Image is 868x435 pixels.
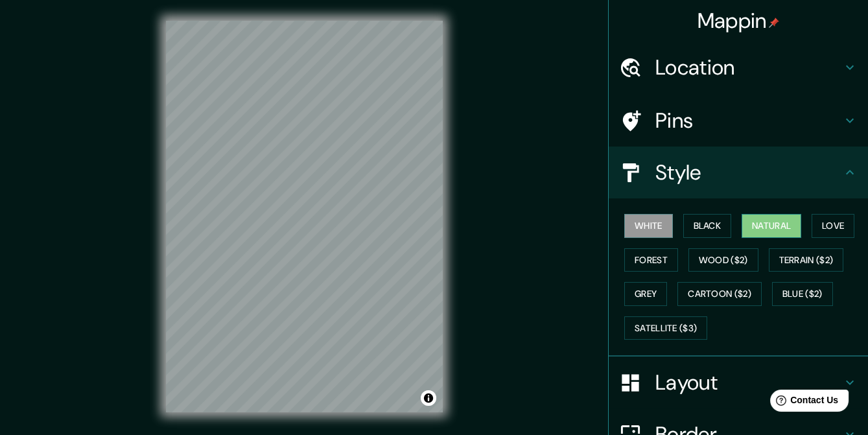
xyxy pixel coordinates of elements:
button: Love [812,214,854,238]
button: Wood ($2) [688,248,758,272]
div: Location [609,41,868,93]
button: Terrain ($2) [769,248,844,272]
iframe: Help widget launcher [753,384,854,421]
button: Grey [624,282,667,306]
h4: Layout [655,370,842,395]
h4: Pins [655,108,842,134]
button: White [624,214,673,238]
button: Cartoon ($2) [677,282,762,306]
h4: Style [655,159,842,185]
button: Black [683,214,732,238]
button: Blue ($2) [772,282,833,306]
button: Satellite ($3) [624,316,707,340]
canvas: Map [166,21,443,412]
button: Natural [742,214,801,238]
h4: Mappin [698,8,780,34]
button: Toggle attribution [421,390,436,406]
h4: Location [655,54,842,80]
img: pin-icon.png [769,18,779,28]
div: Style [609,147,868,198]
div: Layout [609,357,868,408]
button: Forest [624,248,678,272]
div: Pins [609,95,868,147]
